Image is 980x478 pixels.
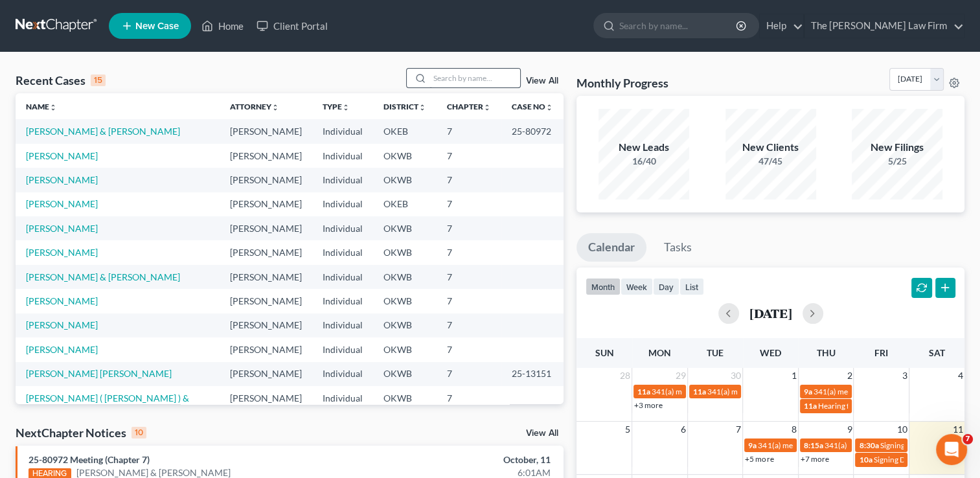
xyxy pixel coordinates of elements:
[26,271,180,282] a: [PERSON_NAME] & [PERSON_NAME]
[342,104,350,111] i: unfold_more
[91,74,106,86] div: 15
[814,387,939,396] span: 341(a) meeting for [PERSON_NAME]
[804,401,817,411] span: 11a
[373,313,437,337] td: OKWB
[624,422,632,437] span: 5
[619,14,738,38] input: Search by name...
[437,337,501,361] td: 7
[220,386,312,423] td: [PERSON_NAME]
[16,425,146,440] div: NextChapter Notices
[312,313,373,337] td: Individual
[250,14,334,38] a: Client Portal
[220,216,312,240] td: [PERSON_NAME]
[373,386,437,423] td: OKWB
[312,216,373,240] td: Individual
[652,387,777,396] span: 341(a) meeting for [PERSON_NAME]
[418,104,426,111] i: unfold_more
[760,14,803,38] a: Help
[373,119,437,143] td: OKEB
[437,313,501,337] td: 7
[598,155,689,168] div: 16/40
[312,168,373,192] td: Individual
[634,400,663,410] a: +3 more
[373,362,437,386] td: OKWB
[28,454,150,465] a: 25-80972 Meeting (Chapter 7)
[220,168,312,192] td: [PERSON_NAME]
[373,192,437,216] td: OKEB
[312,337,373,361] td: Individual
[195,14,250,38] a: Home
[26,295,98,306] a: [PERSON_NAME]
[385,453,551,466] div: October, 11
[818,401,919,411] span: Hearing for [PERSON_NAME]
[901,368,909,383] span: 3
[220,313,312,337] td: [PERSON_NAME]
[49,104,57,111] i: unfold_more
[512,102,553,111] a: Case Nounfold_more
[745,454,773,464] a: +5 more
[220,192,312,216] td: [PERSON_NAME]
[845,368,853,383] span: 2
[220,119,312,143] td: [PERSON_NAME]
[16,73,106,88] div: Recent Cases
[952,422,964,437] span: 11
[26,174,98,185] a: [PERSON_NAME]
[648,347,671,358] span: Mon
[271,104,279,111] i: unfold_more
[373,337,437,361] td: OKWB
[852,140,942,155] div: New Filings
[957,368,964,383] span: 4
[437,168,501,192] td: 7
[859,455,872,464] span: 10a
[963,434,973,444] span: 7
[804,387,812,396] span: 9a
[312,144,373,168] td: Individual
[26,198,98,209] a: [PERSON_NAME]
[598,140,689,155] div: New Leads
[674,368,687,383] span: 29
[373,265,437,289] td: OKWB
[526,76,558,85] a: View All
[576,233,646,262] a: Calendar
[545,104,553,111] i: unfold_more
[26,368,172,379] a: [PERSON_NAME] [PERSON_NAME]
[936,434,967,465] iframe: Intercom live chat
[26,126,180,137] a: [PERSON_NAME] & [PERSON_NAME]
[437,192,501,216] td: 7
[735,422,742,437] span: 7
[637,387,650,396] span: 11a
[312,289,373,313] td: Individual
[312,265,373,289] td: Individual
[26,150,98,161] a: [PERSON_NAME]
[437,144,501,168] td: 7
[896,422,909,437] span: 10
[707,387,832,396] span: 341(a) meeting for [PERSON_NAME]
[437,362,501,386] td: 7
[652,233,703,262] a: Tasks
[373,168,437,192] td: OKWB
[312,240,373,264] td: Individual
[437,386,501,423] td: 7
[437,119,501,143] td: 7
[26,102,57,111] a: Nameunfold_more
[230,102,279,111] a: Attorneyunfold_more
[373,144,437,168] td: OKWB
[437,265,501,289] td: 7
[801,454,829,464] a: +7 more
[707,347,724,358] span: Tue
[501,119,564,143] td: 25-80972
[373,216,437,240] td: OKWB
[483,104,491,111] i: unfold_more
[220,240,312,264] td: [PERSON_NAME]
[135,21,179,31] span: New Case
[26,223,98,234] a: [PERSON_NAME]
[312,192,373,216] td: Individual
[526,429,558,438] a: View All
[874,347,888,358] span: Fri
[220,289,312,313] td: [PERSON_NAME]
[26,319,98,330] a: [PERSON_NAME]
[220,144,312,168] td: [PERSON_NAME]
[595,347,614,358] span: Sun
[312,119,373,143] td: Individual
[26,393,189,416] a: [PERSON_NAME] ( [PERSON_NAME] ) & [PERSON_NAME]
